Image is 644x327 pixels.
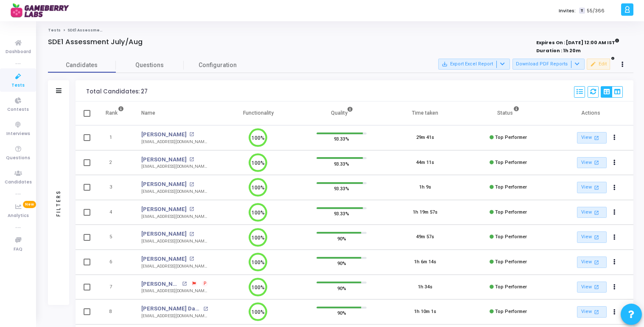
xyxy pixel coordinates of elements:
button: Actions [609,206,621,218]
mat-icon: open_in_new [189,232,194,237]
span: Tests [11,82,25,89]
span: 93.33% [334,159,349,168]
mat-icon: edit [590,61,596,67]
mat-icon: open_in_new [593,283,600,290]
a: [PERSON_NAME] [141,180,187,189]
span: Candidates [5,179,32,186]
mat-icon: open_in_new [593,209,600,216]
a: Tests [48,28,61,33]
div: Name [141,108,155,118]
mat-icon: open_in_new [593,184,600,191]
span: Top Performer [495,234,527,240]
mat-icon: save_alt [442,61,448,67]
a: View [577,257,607,268]
button: Edit [587,59,610,70]
td: 4 [97,200,133,225]
mat-icon: open_in_new [593,308,600,316]
div: [EMAIL_ADDRESS][DOMAIN_NAME] [141,214,208,220]
span: Top Performer [495,259,527,265]
th: Actions [550,101,633,125]
span: 90% [337,309,346,317]
div: [EMAIL_ADDRESS][DOMAIN_NAME] [141,288,208,294]
span: T [579,8,585,14]
span: Questions [6,155,30,162]
mat-icon: open_in_new [189,182,194,187]
span: 90% [337,259,346,268]
a: [PERSON_NAME] [141,155,187,164]
span: Dashboard [6,48,31,56]
span: New [23,201,36,208]
span: Top Performer [495,135,527,140]
a: View [577,207,607,218]
h4: SDE1 Assessment July/Aug [48,38,143,46]
button: Actions [609,182,621,194]
mat-icon: open_in_new [189,207,194,211]
mat-icon: open_in_new [593,134,600,141]
div: [EMAIL_ADDRESS][DOMAIN_NAME] [141,238,208,245]
span: Top Performer [495,309,527,314]
mat-icon: open_in_new [593,234,600,241]
div: [EMAIL_ADDRESS][DOMAIN_NAME] [141,163,208,170]
mat-icon: open_in_new [593,259,600,266]
span: Analytics [8,212,29,220]
span: Top Performer [495,284,527,290]
div: Filters [55,156,62,250]
div: [EMAIL_ADDRESS][DOMAIN_NAME] [141,313,208,319]
div: Time taken [412,108,438,118]
th: Rank [97,101,133,125]
div: 44m 11s [416,159,434,166]
div: 1h 6m 14s [414,259,436,266]
div: [EMAIL_ADDRESS][DOMAIN_NAME] [141,139,208,145]
a: [PERSON_NAME] [141,280,180,288]
button: Export Excel Report [438,59,510,70]
span: Top Performer [495,160,527,165]
div: 1h 34s [418,284,432,291]
span: Contests [7,106,29,113]
span: 93.33% [334,209,349,218]
span: 55/366 [587,7,605,14]
label: Invites: [559,7,576,14]
a: View [577,282,607,293]
div: [EMAIL_ADDRESS][DOMAIN_NAME] [141,263,208,270]
span: Candidates [48,61,116,70]
button: Actions [609,306,621,318]
a: View [577,306,607,318]
div: 1h 9s [419,184,431,191]
span: 93.33% [334,135,349,143]
span: Configuration [199,61,237,70]
button: Actions [609,157,621,169]
span: SDE1 Assessment July/Aug [67,28,123,33]
td: 7 [97,275,133,300]
td: 3 [97,175,133,200]
button: Actions [609,257,621,268]
span: FAQ [14,246,22,253]
span: Questions [116,61,184,70]
img: logo [11,2,74,19]
div: 49m 57s [416,234,434,241]
div: Total Candidates: 27 [86,88,148,95]
a: [PERSON_NAME] [141,255,187,263]
mat-icon: open_in_new [182,282,187,286]
mat-icon: open_in_new [189,132,194,137]
td: 5 [97,225,133,250]
a: [PERSON_NAME] [141,130,187,139]
td: 2 [97,150,133,175]
a: [PERSON_NAME] [141,230,187,238]
span: Top Performer [495,184,527,190]
div: [EMAIL_ADDRESS][DOMAIN_NAME] [141,189,208,195]
a: View [577,132,607,144]
strong: Expires On : [DATE] 12:00 AM IST [536,37,619,46]
a: [PERSON_NAME] Dash [141,304,201,313]
div: View Options [601,86,623,98]
a: View [577,182,607,193]
strong: Duration : 1h 20m [536,47,581,54]
nav: breadcrumb [48,28,633,33]
div: 1h 10m 1s [414,308,436,316]
a: [PERSON_NAME] [141,205,187,214]
div: 1h 19m 57s [413,209,437,216]
th: Quality [300,101,384,125]
span: 90% [337,284,346,292]
button: Actions [609,132,621,144]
